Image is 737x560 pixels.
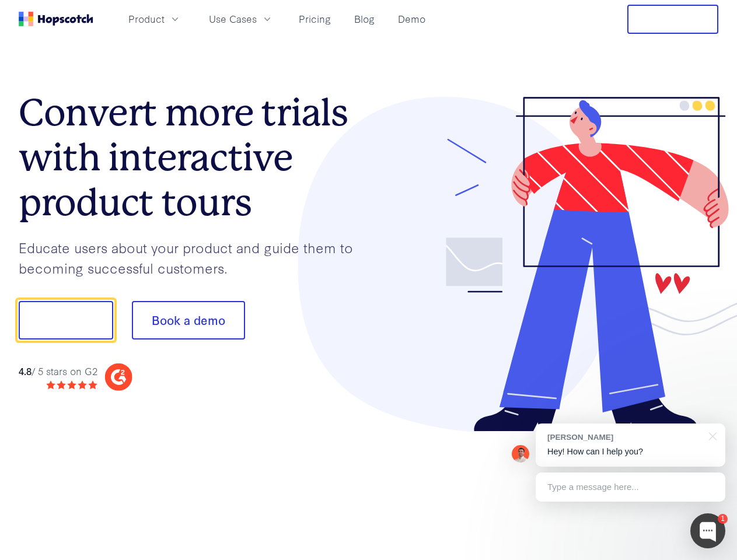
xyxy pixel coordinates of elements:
a: Demo [393,9,430,29]
a: Home [19,12,93,26]
button: Product [121,9,188,29]
a: Pricing [294,9,336,29]
button: Use Cases [202,9,280,29]
div: / 5 stars on G2 [19,364,97,379]
div: Type a message here... [536,473,725,502]
button: Show me! [19,301,113,339]
strong: 4.8 [19,364,32,377]
div: [PERSON_NAME] [547,432,702,443]
p: Hey! How can I help you? [547,446,714,458]
img: Mark Spera [512,445,529,463]
span: Use Cases [209,12,257,26]
button: Free Trial [627,5,718,34]
span: Product [128,12,165,26]
button: Book a demo [132,301,245,339]
h1: Convert more trials with interactive product tours [19,90,369,225]
a: Blog [350,9,379,29]
div: 1 [718,514,728,524]
p: Educate users about your product and guide them to becoming successful customers. [19,237,369,278]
